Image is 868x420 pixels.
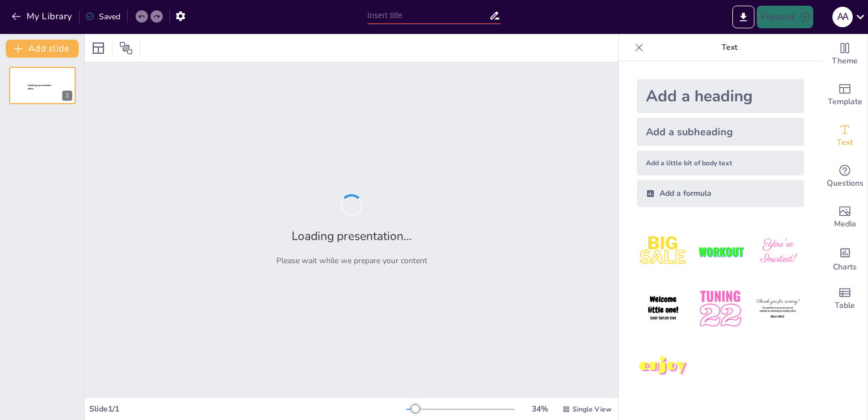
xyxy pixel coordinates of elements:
span: Table [835,299,855,312]
button: Add slide [6,40,79,58]
span: Theme [832,55,858,67]
div: Add ready made slides [822,75,867,115]
div: Slide 1 / 1 [89,404,406,414]
button: My Library [8,7,77,25]
img: 3.jpeg [752,225,804,278]
div: Add a subheading [637,118,804,146]
span: Charts [833,261,857,273]
div: Get real-time input from your audience [822,156,867,197]
div: Change the overall theme [822,34,867,75]
div: 1 [9,67,76,104]
input: Insert title [367,7,489,24]
span: Sendsteps presentation editor [28,84,51,91]
div: Add a formula [637,180,804,207]
button: Present [757,6,813,28]
div: A A [832,7,853,27]
div: Add text boxes [822,115,867,156]
div: 1 [62,91,72,101]
span: Position [119,41,133,55]
button: Export to PowerPoint [732,6,754,28]
span: Template [828,96,862,108]
p: Text [648,34,811,61]
img: 7.jpeg [637,340,689,393]
div: Saved [85,11,120,22]
img: 2.jpeg [694,225,747,278]
span: Text [837,136,853,149]
div: Add charts and graphs [822,238,867,278]
span: Questions [827,177,863,190]
img: 1.jpeg [637,225,689,278]
p: Please wait while we prepare your content [276,255,427,266]
div: Add images, graphics, shapes or video [822,197,867,238]
h2: Loading presentation... [292,228,412,244]
div: Layout [89,39,107,57]
span: Single View [572,405,611,414]
span: Media [834,218,856,230]
button: A A [832,6,853,28]
img: 4.jpeg [637,282,689,335]
img: 6.jpeg [752,282,804,335]
div: Add a table [822,278,867,319]
div: Add a heading [637,79,804,113]
div: Add a little bit of body text [637,151,804,175]
img: 5.jpeg [694,282,747,335]
div: 34 % [526,404,553,414]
